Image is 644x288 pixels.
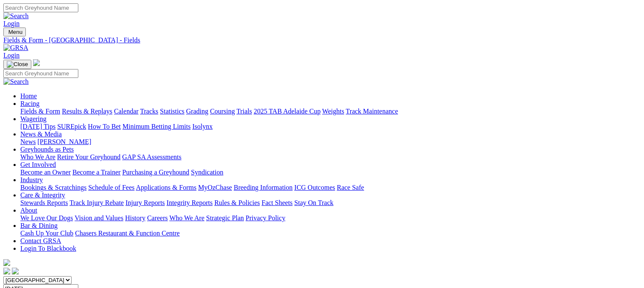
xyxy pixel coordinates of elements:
[3,28,26,36] button: Toggle navigation
[20,169,71,176] a: Become an Owner
[125,214,145,222] a: History
[192,123,213,130] a: Isolynx
[3,69,78,78] input: Search
[12,268,19,274] img: twitter.svg
[210,108,235,115] a: Coursing
[337,184,364,191] a: Race Safe
[20,237,61,244] a: Contact GRSA
[20,92,37,100] a: Home
[57,153,121,161] a: Retire Your Greyhound
[3,3,78,12] input: Search
[20,214,641,222] div: About
[3,52,19,59] a: Login
[20,169,641,176] div: Get Involved
[3,60,31,69] button: Toggle navigation
[20,245,76,252] a: Login To Blackbook
[20,130,62,138] a: News & Media
[160,108,185,115] a: Statistics
[7,61,28,68] img: Close
[3,78,29,86] img: Search
[122,153,182,161] a: GAP SA Assessments
[236,108,252,115] a: Trials
[191,169,223,176] a: Syndication
[140,108,158,115] a: Tracks
[8,29,22,35] span: Menu
[62,108,112,115] a: Results & Replays
[20,123,641,130] div: Wagering
[20,199,68,206] a: Stewards Reports
[20,153,641,161] div: Greyhounds as Pets
[214,199,260,206] a: Rules & Policies
[20,191,65,199] a: Care & Integrity
[88,184,134,191] a: Schedule of Fees
[20,199,641,207] div: Care & Integrity
[75,214,123,222] a: Vision and Values
[75,230,180,237] a: Chasers Restaurant & Function Centre
[20,214,73,222] a: We Love Our Dogs
[72,169,121,176] a: Become a Trainer
[33,59,40,66] img: logo-grsa-white.png
[20,230,73,237] a: Cash Up Your Club
[20,123,55,130] a: [DATE] Tips
[3,268,10,274] img: facebook.svg
[20,115,47,122] a: Wagering
[206,214,244,222] a: Strategic Plan
[294,184,335,191] a: ICG Outcomes
[122,123,191,130] a: Minimum Betting Limits
[136,184,196,191] a: Applications & Forms
[20,230,641,237] div: Bar & Dining
[20,108,641,115] div: Racing
[125,199,165,206] a: Injury Reports
[246,214,285,222] a: Privacy Policy
[166,199,213,206] a: Integrity Reports
[20,100,39,107] a: Racing
[114,108,138,115] a: Calendar
[3,36,641,44] a: Fields & Form - [GEOGRAPHIC_DATA] - Fields
[20,176,43,183] a: Industry
[186,108,208,115] a: Grading
[20,207,37,214] a: About
[37,138,91,145] a: [PERSON_NAME]
[3,259,10,266] img: logo-grsa-white.png
[3,12,29,20] img: Search
[20,138,36,145] a: News
[254,108,321,115] a: 2025 TAB Adelaide Cup
[57,123,86,130] a: SUREpick
[322,108,344,115] a: Weights
[20,108,60,115] a: Fields & Form
[20,161,56,168] a: Get Involved
[20,222,58,229] a: Bar & Dining
[262,199,293,206] a: Fact Sheets
[234,184,293,191] a: Breeding Information
[294,199,333,206] a: Stay On Track
[3,44,28,52] img: GRSA
[20,146,74,153] a: Greyhounds as Pets
[147,214,168,222] a: Careers
[88,123,121,130] a: How To Bet
[346,108,398,115] a: Track Maintenance
[169,214,205,222] a: Who We Are
[20,184,641,191] div: Industry
[20,153,55,161] a: Who We Are
[20,184,86,191] a: Bookings & Scratchings
[3,20,19,27] a: Login
[122,169,189,176] a: Purchasing a Greyhound
[198,184,232,191] a: MyOzChase
[20,138,641,146] div: News & Media
[69,199,124,206] a: Track Injury Rebate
